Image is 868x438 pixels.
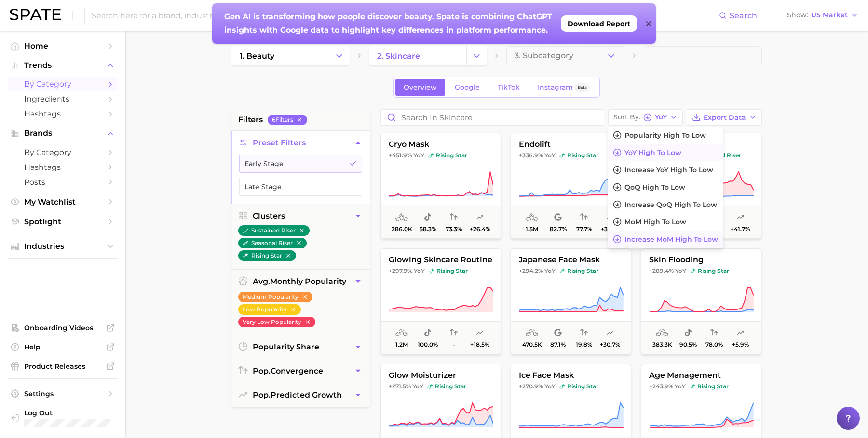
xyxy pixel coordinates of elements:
[8,126,118,141] button: Brands
[624,131,706,140] span: Popularity high to low
[253,390,271,399] abbr: popularity index
[8,321,118,335] a: Onboarding Videos
[785,9,861,22] button: ShowUS Market
[243,240,248,246] img: seasonal riser
[705,341,723,348] span: 78.0%
[544,267,556,275] span: YoY
[515,52,573,60] span: 3. Subcategory
[649,267,674,274] span: +289.4%
[253,342,319,351] span: popularity share
[675,267,686,275] span: YoY
[429,268,434,274] img: rising star
[10,9,61,20] img: SPATE
[231,131,370,155] button: Preset Filters
[624,183,685,192] span: QoQ high to low
[576,226,592,232] span: 77.7%
[687,109,762,126] button: Export Data
[704,114,746,122] span: Export Data
[559,384,565,389] img: rising star
[624,149,681,157] span: YoY high to low
[24,129,101,138] span: Brands
[506,46,624,65] button: 3. Subcategory
[624,218,686,226] span: MoM high to low
[511,256,631,264] span: japanese face mask
[8,214,118,229] a: Spotlight
[253,277,346,286] span: monthly popularity
[428,153,434,158] img: rising star
[395,212,408,223] span: average monthly popularity: Low Popularity
[238,304,301,315] button: Low Popularity
[389,267,412,274] span: +297.9%
[24,389,101,398] span: Settings
[238,250,296,261] button: rising star
[424,327,432,339] span: popularity share: TikTok
[600,341,620,348] span: +30.7%
[24,79,101,89] span: by Category
[381,110,604,125] input: Search in skincare
[231,359,370,383] button: pop.convergence
[580,327,588,339] span: popularity convergence: Very Low Convergence
[329,46,350,65] button: Change Category
[24,41,101,51] span: Home
[380,133,501,239] button: cryo mask+451.9% YoYrising starrising star286.0k58.3%73.3%+26.4%
[538,83,573,91] span: Instagram
[470,341,489,348] span: +18.5%
[731,226,750,232] span: +41.7%
[578,83,587,91] span: Beta
[511,371,631,380] span: ice face mask
[8,406,118,431] a: Log out. Currently logged in with e-mail molly.masi@smallgirlspr.com.
[655,115,667,120] span: YoY
[8,340,118,354] a: Help
[446,226,462,232] span: 73.3%
[238,317,315,327] button: Very Low Popularity
[377,52,420,61] span: 2. skincare
[369,46,466,65] a: 2. skincare
[24,94,101,103] span: Ingredients
[239,155,362,173] button: Early Stage
[601,226,620,232] span: +35.1%
[418,341,438,348] span: 100.0%
[414,267,425,275] span: YoY
[8,145,118,160] a: by Category
[519,383,543,390] span: +270.9%
[24,148,101,157] span: by Category
[268,115,307,125] button: 6Filters
[544,383,556,390] span: YoY
[526,212,538,223] span: average monthly popularity: Medium Popularity
[8,160,118,175] a: Hashtags
[253,138,306,147] span: Preset Filters
[544,152,556,159] span: YoY
[447,79,488,96] a: Google
[253,366,271,375] abbr: popularity index
[787,13,808,18] span: Show
[576,341,592,348] span: 19.8%
[559,267,598,275] span: rising star
[238,225,310,236] button: sustained riser
[522,341,542,348] span: 470.5k
[240,52,274,61] span: 1. beauty
[624,201,717,209] span: Increase QoQ high to low
[684,327,692,339] span: popularity share: TikTok
[24,178,101,187] span: Posts
[554,212,562,223] span: popularity share: Google
[413,152,424,159] span: YoY
[412,383,423,390] span: YoY
[466,46,487,65] button: Change Category
[476,327,484,339] span: popularity predicted growth: Uncertain
[453,341,455,348] span: -
[395,79,445,96] a: Overview
[526,226,538,232] span: 1.5m
[8,106,118,121] a: Hashtags
[641,371,761,380] span: age management
[381,140,501,149] span: cryo mask
[498,83,520,91] span: TikTok
[238,114,263,126] span: filters
[529,79,598,96] a: InstagramBeta
[608,127,723,248] ul: Sort ByYoY
[580,212,588,223] span: popularity convergence: High Convergence
[395,341,408,348] span: 1.2m
[511,140,631,149] span: endolift
[231,204,370,228] button: Clusters
[427,384,433,389] img: rising star
[8,386,118,401] a: Settings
